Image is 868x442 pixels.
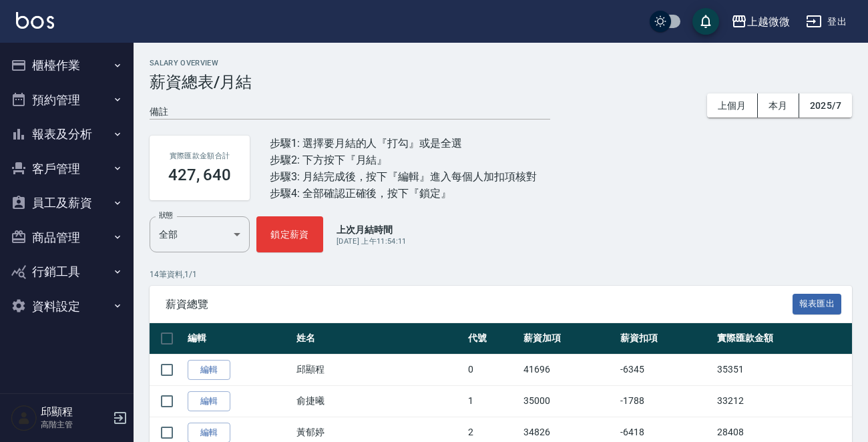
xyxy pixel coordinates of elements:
label: 狀態 [159,210,173,220]
a: 編輯 [188,360,230,381]
th: 姓名 [293,323,465,355]
button: 客戶管理 [5,152,128,186]
td: -6345 [617,354,714,385]
button: 報表及分析 [5,117,128,152]
td: 1 [465,385,521,417]
button: 上越微微 [726,8,795,35]
div: 步驟1: 選擇要月結的人『打勾』或是全選 [270,135,537,152]
button: 行銷工具 [5,254,128,289]
div: 步驟2: 下方按下『月結』 [270,152,537,168]
div: 上越微微 [747,13,790,30]
button: 鎖定薪資 [256,216,323,252]
td: 35000 [520,385,617,417]
span: 薪資總覽 [166,298,793,311]
button: 預約管理 [5,83,128,118]
p: 高階主管 [41,419,109,431]
h3: 427, 640 [168,166,232,184]
th: 薪資加項 [520,323,617,355]
button: 資料設定 [5,289,128,324]
td: 35351 [714,354,852,385]
button: 登出 [801,9,852,34]
td: 33212 [714,385,852,417]
p: 14 筆資料, 1 / 1 [150,268,852,280]
div: 步驟4: 全部確認正確後，按下『鎖定』 [270,185,537,202]
td: 俞捷曦 [293,385,465,417]
button: 本月 [758,93,799,118]
span: [DATE] 上午11:54:11 [337,237,407,246]
th: 薪資扣項 [617,323,714,355]
div: 全部 [150,216,250,252]
td: -1788 [617,385,714,417]
button: save [692,8,719,35]
div: 步驟3: 月結完成後，按下『編輯』進入每個人加扣項核對 [270,168,537,185]
th: 代號 [465,323,521,355]
h3: 薪資總表/月結 [150,73,852,91]
button: 上個月 [707,93,758,118]
p: 上次月結時間 [337,223,407,236]
button: 2025/7 [799,93,852,118]
td: 41696 [520,354,617,385]
th: 實際匯款金額 [714,323,852,355]
h2: Salary Overview [150,59,852,67]
a: 報表匯出 [793,297,842,310]
button: 櫃檯作業 [5,48,128,83]
img: Logo [16,12,54,29]
td: 邱顯程 [293,354,465,385]
img: Person [11,405,37,431]
h2: 實際匯款金額合計 [166,152,234,160]
button: 商品管理 [5,220,128,255]
th: 編輯 [184,323,293,355]
button: 員工及薪資 [5,186,128,220]
h5: 邱顯程 [41,405,109,419]
a: 編輯 [188,391,230,412]
button: 報表匯出 [793,294,842,314]
td: 0 [465,354,521,385]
